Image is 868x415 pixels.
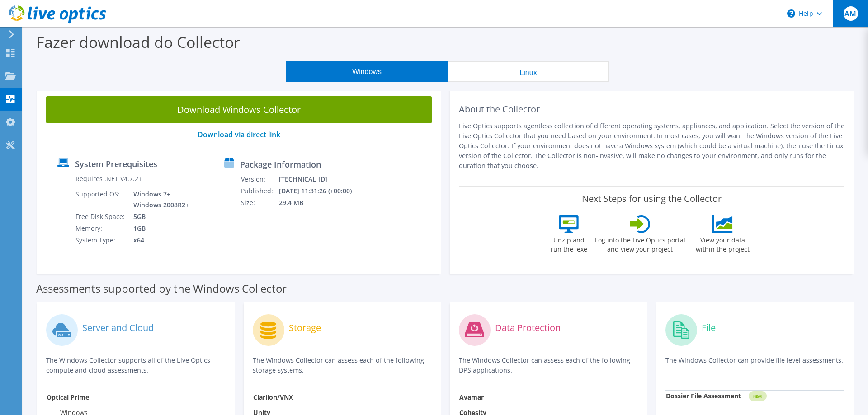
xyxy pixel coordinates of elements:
p: The Windows Collector can assess each of the following storage systems. [253,355,432,375]
strong: Optical Prime [47,393,89,401]
a: Download Windows Collector [46,96,432,123]
td: x64 [127,234,191,246]
strong: Clariion/VNX [253,393,293,401]
label: Package Information [240,160,321,169]
p: The Windows Collector can assess each of the following DPS applications. [459,355,638,375]
td: [DATE] 11:31:26 (+00:00) [278,185,363,197]
label: Requires .NET V4.7.2+ [75,174,142,183]
h2: About the Collector [459,104,844,115]
label: Fazer download do Collector [36,32,240,52]
label: Server and Cloud [82,323,154,332]
tspan: NEW! [753,394,762,399]
td: Windows 7+ Windows 2008R2+ [127,188,191,211]
label: Data Protection [495,323,561,332]
td: Version: [241,173,278,185]
button: Windows [286,61,448,82]
td: Published: [241,185,278,197]
p: The Windows Collector can provide file level assessments. [665,355,845,374]
strong: Avamar [459,393,484,401]
span: AM [844,6,858,21]
td: System Type: [75,234,127,246]
label: File [702,323,716,332]
label: Storage [289,323,321,332]
label: View your data within the project [690,233,755,254]
td: 29.4 MB [278,197,363,209]
td: Free Disk Space: [75,211,127,223]
label: Next Steps for using the Collector [582,193,722,204]
label: Assessments supported by the Windows Collector [36,284,287,293]
td: Memory: [75,223,127,234]
p: The Windows Collector supports all of the Live Optics compute and cloud assessments. [46,355,226,375]
strong: Dossier File Assessment [666,392,741,400]
p: Live Optics supports agentless collection of different operating systems, appliances, and applica... [459,121,844,171]
td: [TECHNICAL_ID] [278,173,363,185]
td: 5GB [127,211,191,223]
label: Log into the Live Optics portal and view your project [594,233,686,254]
label: Unzip and run the .exe [548,233,590,254]
td: Supported OS: [75,188,127,211]
a: Download via direct link [198,130,280,140]
td: Size: [241,197,278,209]
svg: \n [787,9,795,18]
td: 1GB [127,223,191,234]
button: Linux [448,61,609,82]
label: System Prerequisites [75,159,157,168]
